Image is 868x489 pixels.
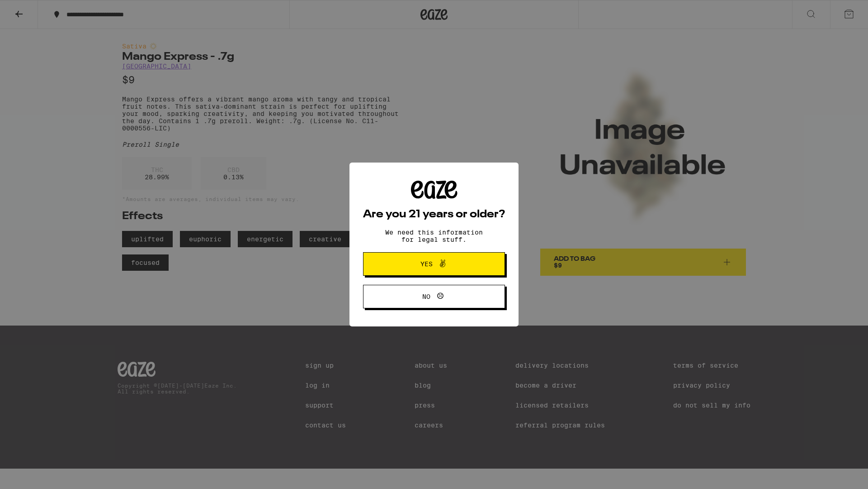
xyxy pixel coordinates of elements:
[363,252,505,276] button: Yes
[363,209,505,220] h2: Are you 21 years or older?
[363,285,505,308] button: No
[377,229,491,243] p: We need this information for legal stuff.
[811,462,859,484] iframe: Opens a widget where you can find more information
[422,293,430,300] span: No
[420,261,433,267] span: Yes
